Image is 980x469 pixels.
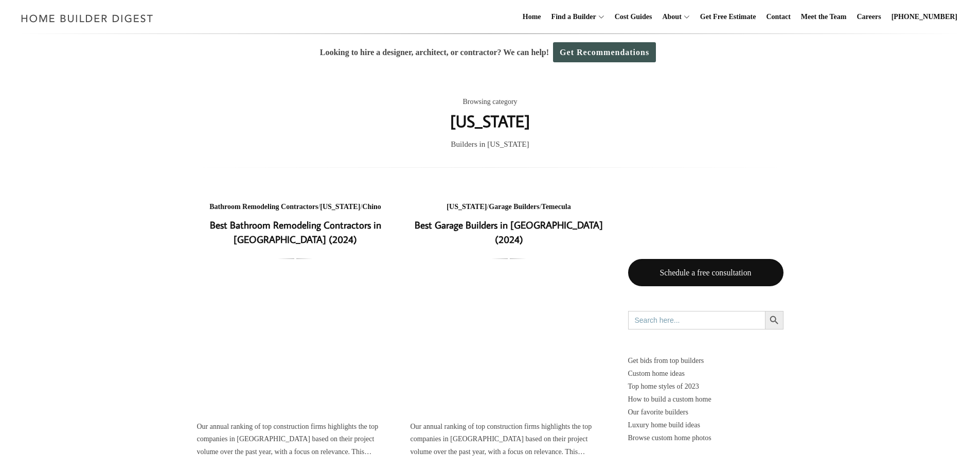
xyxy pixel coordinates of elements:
a: Home [519,1,545,33]
a: Best Garage Builders in [GEOGRAPHIC_DATA] (2024) [415,218,603,246]
a: Luxury home build ideas [628,419,783,431]
img: Home Builder Digest [16,8,158,28]
a: Best Bathroom Remodeling Contractors in [GEOGRAPHIC_DATA] (2024) [197,272,394,412]
a: Cost Guides [611,1,656,33]
h1: [US_STATE] [450,109,530,133]
a: Garage Builders [489,203,539,211]
a: Get Free Estimate [696,1,760,33]
a: Schedule a free consultation [628,259,783,286]
a: Get Recommendations [553,42,656,62]
div: Our annual ranking of top construction firms highlights the top companies in [GEOGRAPHIC_DATA] ba... [197,421,394,459]
a: Best Garage Builders in [GEOGRAPHIC_DATA] (2024) [411,272,608,412]
a: Meet the Team [797,1,851,33]
svg: Search [769,315,780,326]
a: Find a Builder [547,1,596,33]
p: Builders in [US_STATE] [451,137,529,151]
a: Browse custom home photos [628,431,783,444]
div: / / [411,201,608,214]
a: Temecula [542,203,571,211]
div: / / [197,201,394,214]
a: Bathroom Remodeling Contractors [209,203,318,211]
div: Our annual ranking of top construction firms highlights the top companies in [GEOGRAPHIC_DATA] ba... [411,421,608,459]
a: Chino [362,203,381,211]
a: Top home styles of 2023 [628,380,783,393]
p: Get bids from top builders [628,354,783,367]
input: Search here... [628,311,765,329]
a: Custom home ideas [628,367,783,380]
a: Contact [762,1,794,33]
span: Browsing category [462,96,517,109]
a: [US_STATE] [320,203,360,211]
a: How to build a custom home [628,393,783,406]
a: Best Bathroom Remodeling Contractors in [GEOGRAPHIC_DATA] (2024) [210,218,381,246]
a: [US_STATE] [447,203,487,211]
a: Careers [853,1,885,33]
a: About [658,1,681,33]
a: [PHONE_NUMBER] [887,1,961,33]
a: Our favorite builders [628,406,783,419]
